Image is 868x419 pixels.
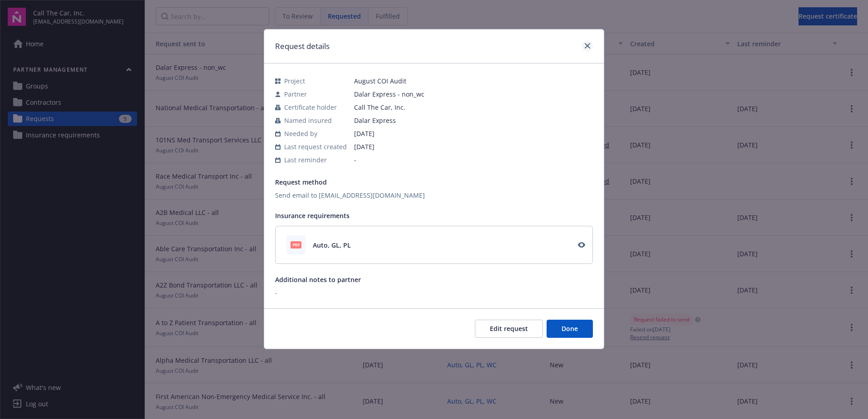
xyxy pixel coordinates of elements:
[313,240,351,250] span: Auto, GL, PL
[275,40,330,52] h1: Request details
[275,190,593,200] div: Send email to [EMAIL_ADDRESS][DOMAIN_NAME]
[574,238,589,252] a: View
[275,177,593,187] div: Request method
[284,76,305,86] span: Project
[354,142,593,151] span: [DATE]
[475,320,543,338] button: Edit request
[547,320,593,338] button: Done
[291,241,301,248] span: pdf
[354,89,593,99] span: Dalar Express - non_wc
[354,102,593,112] span: Call The Car, Inc.
[354,76,593,86] span: August COI Audit
[284,155,327,165] span: Last reminder
[284,89,307,99] span: Partner
[284,129,317,138] span: Needed by
[275,288,593,297] div: -
[284,102,337,112] span: Certificate holder
[275,211,593,220] div: Insurance requirements
[354,129,593,138] span: [DATE]
[354,155,593,165] span: -
[354,116,593,125] span: Dalar Express
[284,142,347,151] span: Last request created
[275,275,593,284] div: Additional notes to partner
[582,40,593,51] a: close
[284,116,332,125] span: Named insured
